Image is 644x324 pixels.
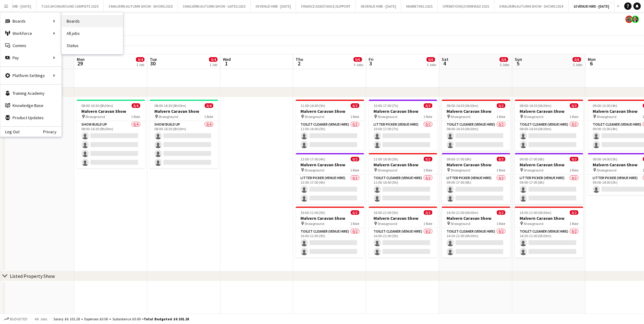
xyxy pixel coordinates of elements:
button: 5 MALVERN AUTUMN SHOW - SHOWS 2025 [104,0,178,12]
a: Status [62,39,123,52]
h3: Malvern Caravan Show [296,109,364,114]
app-job-card: 08:00-14:30 (6h30m)0/2Malvern Caravan Show Showground1 RoleToilet Cleaner (Venue Hire)0/208:00-14... [442,100,510,151]
app-card-role: Toilet Cleaner (Venue Hire)0/211:00-16:00 (5h) [369,175,437,204]
h3: Malvern Caravan Show [369,109,437,114]
app-job-card: 09:00-17:00 (8h)0/2Malvern Caravan Show Showground1 RoleLitter Picker (Venue Hire)0/209:00-17:00 ... [515,153,583,204]
h3: Malvern Caravan Show [515,215,583,221]
span: Showground [378,168,398,172]
h3: Malvern Caravan Show [515,162,583,168]
app-job-card: 08:00-16:30 (8h30m)0/4Malvern Caravan Show Showground1 RoleShow Build Up0/408:00-16:30 (8h30m) [77,100,145,168]
div: 1 Job [136,62,144,67]
app-card-role: Toilet Cleaner (Venue Hire)0/214:30-21:00 (6h30m) [515,228,583,258]
span: 08:00-14:30 (6h30m) [447,103,479,108]
span: 0/2 [424,103,432,108]
span: Total Budgeted £6 101.28 [144,317,189,321]
span: 30 [149,60,157,67]
span: Showground [86,114,105,119]
div: 1 Job [209,62,217,67]
a: Log Out [0,129,20,134]
a: Product Updates [0,112,61,124]
div: Workforce [0,27,61,39]
span: 29 [76,60,85,67]
span: 1 Role [351,114,359,119]
span: 11:00-16:00 (5h) [301,103,326,108]
app-job-card: 13:00-17:00 (4h)0/2Malvern Caravan Show Showground1 RoleLitter Picker (Venue Hire)0/213:00-17:00 ... [296,153,364,204]
button: 10 VENUE HIRE - [DATE] [569,0,615,12]
span: 1 Role [424,221,432,226]
span: 1 Role [351,221,359,226]
h3: Malvern Caravan Show [515,109,583,114]
app-card-role: Show Build Up0/408:00-16:30 (8h30m) [77,121,145,168]
app-card-role: Litter Picker (Venue Hire)0/213:00-17:00 (4h) [296,175,364,204]
span: Showground [524,114,544,119]
button: MARKETING 2025 [401,0,438,12]
button: 5 MALVERN AUTUMN SHOW - SHOWS 2024 [495,0,569,12]
app-job-card: 14:30-21:00 (6h30m)0/2Malvern Caravan Show Showground1 RoleToilet Cleaner (Venue Hire)0/214:30-21... [515,207,583,258]
span: Budgeted [10,317,28,321]
h3: Malvern Caravan Show [77,109,145,114]
span: 3 [368,60,374,67]
span: 0/6 [573,57,581,62]
span: 0/2 [570,210,579,215]
span: Showground [378,221,398,226]
a: Training Academy [0,87,61,99]
span: Showground [305,114,325,119]
span: 4 [441,60,449,67]
button: FINANCE ASSISTANCE/SUPPORT [296,0,356,12]
span: Tue [150,57,157,62]
span: Fri [369,57,374,62]
a: Privacy [43,129,61,134]
app-card-role: Show Build Up0/408:00-16:30 (8h30m) [150,121,218,168]
span: 0/2 [351,157,359,161]
span: 0/2 [351,210,359,215]
span: 08:00-16:30 (8h30m) [82,103,113,108]
a: Boards [62,15,123,27]
h3: Malvern Caravan Show [369,215,437,221]
app-job-card: 14:30-21:00 (6h30m)0/2Malvern Caravan Show Showground1 RoleToilet Cleaner (Venue Hire)0/214:30-21... [442,207,510,258]
div: 08:00-14:30 (6h30m)0/2Malvern Caravan Show Showground1 RoleToilet Cleaner (Venue Hire)0/208:00-14... [515,100,583,151]
span: 09:00-14:00 (5h) [593,157,618,161]
span: 16:00-21:00 (5h) [301,210,326,215]
app-card-role: Toilet Cleaner (Venue Hire)0/208:00-14:30 (6h30m) [515,121,583,151]
div: 3 Jobs [427,62,436,67]
span: 1 [222,60,231,67]
h3: Malvern Caravan Show [442,162,510,168]
app-card-role: Toilet Cleaner (Venue Hire)0/214:30-21:00 (6h30m) [442,228,510,258]
span: 0/4 [132,103,140,108]
span: Sun [515,57,522,62]
span: 0/2 [497,157,506,161]
span: Showground [451,168,471,172]
span: 1 Role [570,168,579,172]
app-job-card: 11:00-16:00 (5h)0/2Malvern Caravan Show Showground1 RoleToilet Cleaner (Venue Hire)0/211:00-16:00... [296,100,364,151]
span: Wed [223,57,231,62]
span: 0/2 [497,103,506,108]
app-user-avatar: Emily Jauncey [632,16,639,23]
app-job-card: 16:00-21:00 (5h)0/2Malvern Caravan Show Showground1 RoleToilet Cleaner (Venue Hire)0/216:00-21:00... [369,207,437,258]
span: 09:00-13:00 (4h) [593,103,618,108]
app-user-avatar: Esme Ruff [626,16,633,23]
a: All jobs [62,27,123,39]
button: TCAS SHOWGROUND CAMPSITE 2025 [36,0,104,12]
app-card-role: Toilet Cleaner (Venue Hire)0/216:00-21:00 (5h) [296,228,364,258]
div: Platform Settings [0,69,61,82]
div: Listed Property Show [10,273,55,279]
div: Pay [0,52,61,64]
span: 5 [514,60,522,67]
app-job-card: 08:00-16:30 (8h30m)0/4Malvern Caravan Show Showground1 RoleShow Build Up0/408:00-16:30 (8h30m) [150,100,218,168]
h3: Malvern Caravan Show [442,109,510,114]
a: Comms [0,39,61,52]
span: Showground [524,168,544,172]
span: 0/6 [500,57,508,62]
span: 1 Role [424,114,432,119]
app-card-role: Toilet Cleaner (Venue Hire)0/208:00-14:30 (6h30m) [442,121,510,151]
span: 09:00-17:00 (8h) [520,157,545,161]
div: Boards [0,15,61,27]
span: Showground [451,221,471,226]
span: 6 [587,60,596,67]
a: Knowledge Base [0,99,61,112]
span: 0/2 [570,157,579,161]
